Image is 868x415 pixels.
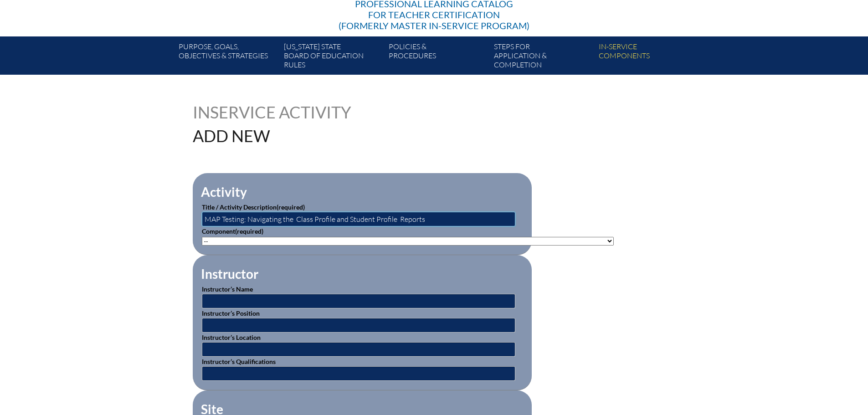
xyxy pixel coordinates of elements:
label: Instructor’s Qualifications [202,358,276,365]
label: Component [202,227,263,235]
legend: Activity [200,184,248,200]
label: Instructor’s Name [202,285,253,293]
span: (required) [277,203,305,211]
a: Purpose, goals,objectives & strategies [175,40,280,75]
select: activity_component[data][] [202,237,614,246]
h1: Inservice Activity [193,104,376,120]
a: Steps forapplication & completion [490,40,595,75]
span: for Teacher Certification [368,9,500,20]
label: Instructor’s Position [202,309,260,317]
label: Instructor’s Location [202,333,261,341]
legend: Instructor [200,266,259,282]
a: In-servicecomponents [595,40,700,75]
label: Title / Activity Description [202,203,305,211]
span: (required) [235,227,263,235]
h1: Add New [193,128,492,144]
a: [US_STATE] StateBoard of Education rules [280,40,385,75]
a: Policies &Procedures [385,40,490,75]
